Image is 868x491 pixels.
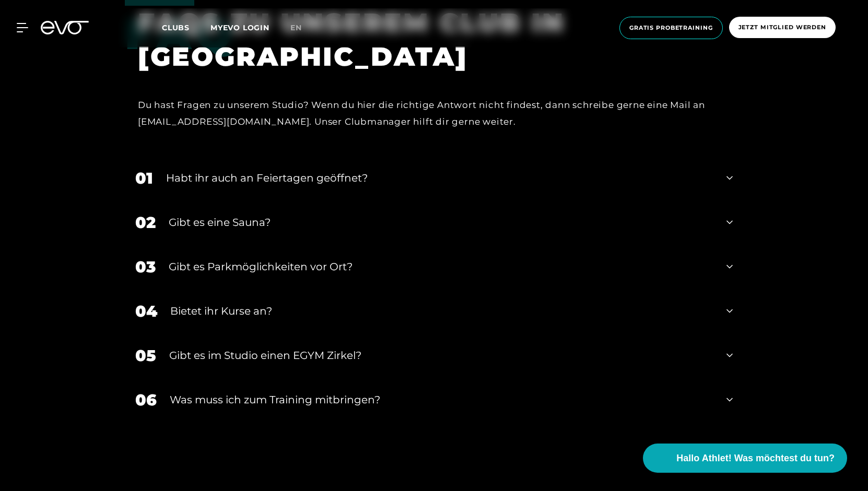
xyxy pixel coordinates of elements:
a: en [290,22,314,34]
div: Du hast Fragen zu unserem Studio? Wenn du hier die richtige Antwort nicht findest, dann schreibe ... [138,97,717,130]
a: Gratis Probetraining [616,17,726,39]
div: 03 [135,255,156,279]
span: en [290,23,302,32]
span: Jetzt Mitglied werden [738,23,826,32]
span: Clubs [162,23,190,32]
div: Was muss ich zum Training mitbringen? [170,392,713,408]
div: Gibt es Parkmöglichkeiten vor Ort? [169,259,713,274]
button: Hallo Athlet! Was möchtest du tun? [643,444,847,473]
a: Jetzt Mitglied werden [726,17,839,39]
span: Hallo Athlet! Was möchtest du tun? [676,451,835,465]
a: Clubs [162,22,210,32]
div: Bietet ihr Kurse an? [170,303,713,319]
div: 02 [135,211,156,234]
div: Gibt es im Studio einen EGYM Zirkel? [169,348,713,363]
a: MYEVO LOGIN [210,23,269,32]
div: Gibt es eine Sauna? [169,214,713,230]
div: Habt ihr auch an Feiertagen geöffnet? [166,170,713,186]
div: 01 [135,166,153,190]
div: 06 [135,388,157,412]
div: 05 [135,344,156,367]
span: Gratis Probetraining [629,23,713,32]
div: 04 [135,300,157,323]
